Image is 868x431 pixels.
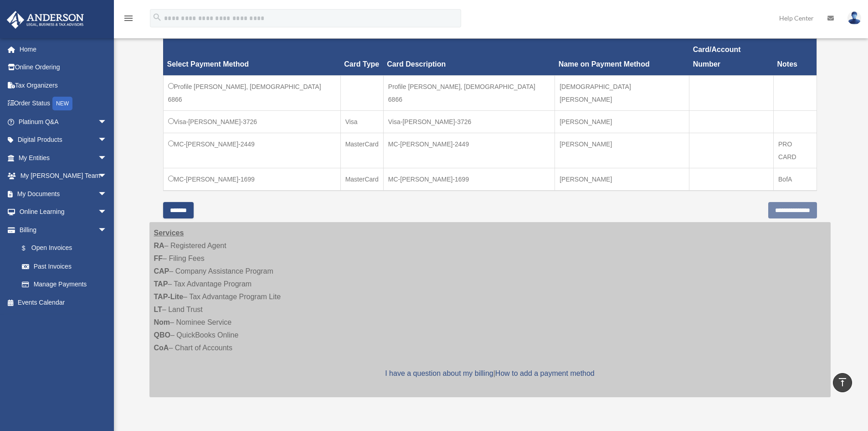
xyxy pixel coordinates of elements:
a: $Open Invoices [13,239,112,258]
a: vertical_align_top [833,373,852,392]
td: MasterCard [340,133,383,168]
a: How to add a payment method [495,369,595,377]
strong: CAP [154,267,169,275]
span: arrow_drop_down [98,185,116,203]
div: NEW [52,97,72,110]
a: menu [123,16,134,24]
a: My Entitiesarrow_drop_down [6,149,121,167]
td: Visa [340,111,383,133]
a: I have a question about my billing [385,369,493,377]
a: Platinum Q&Aarrow_drop_down [6,113,121,131]
strong: CoA [154,344,169,352]
td: MC-[PERSON_NAME]-1699 [163,168,340,191]
td: PRO CARD [774,133,817,168]
td: [PERSON_NAME] [555,168,689,191]
td: Profile [PERSON_NAME], [DEMOGRAPHIC_DATA] 6866 [383,76,555,111]
strong: QBO [154,331,170,339]
td: MC-[PERSON_NAME]-2449 [163,133,340,168]
td: Visa-[PERSON_NAME]-3726 [383,111,555,133]
td: Profile [PERSON_NAME], [DEMOGRAPHIC_DATA] 6866 [163,76,340,111]
td: [PERSON_NAME] [555,133,689,168]
td: [DEMOGRAPHIC_DATA] [PERSON_NAME] [555,76,689,111]
strong: LT [154,306,162,313]
span: arrow_drop_down [98,203,116,222]
i: search [152,12,162,22]
span: $ [27,243,31,254]
strong: Services [154,229,184,237]
strong: TAP [154,280,168,288]
span: arrow_drop_down [98,149,116,167]
a: Past Invoices [13,257,116,275]
span: arrow_drop_down [98,221,116,239]
th: Name on Payment Method [555,39,689,76]
th: Card/Account Number [689,39,774,76]
th: Notes [774,39,817,76]
img: User Pic [847,11,861,25]
strong: FF [154,254,163,262]
a: Online Learningarrow_drop_down [6,203,121,221]
td: MC-[PERSON_NAME]-2449 [383,133,555,168]
span: arrow_drop_down [98,167,116,186]
p: | [154,367,826,380]
a: Order StatusNEW [6,94,121,113]
th: Card Type [340,39,383,76]
a: My Documentsarrow_drop_down [6,185,121,203]
img: Anderson Advisors Platinum Portal [4,11,87,29]
i: vertical_align_top [837,377,848,388]
td: Visa-[PERSON_NAME]-3726 [163,111,340,133]
a: Online Ordering [6,58,121,77]
a: My [PERSON_NAME] Teamarrow_drop_down [6,167,121,185]
strong: Nom [154,318,170,326]
a: Manage Payments [13,275,116,294]
a: Billingarrow_drop_down [6,221,116,239]
strong: TAP-Lite [154,293,184,301]
span: arrow_drop_down [98,131,116,150]
a: Digital Productsarrow_drop_down [6,131,121,149]
td: BofA [774,168,817,191]
th: Select Payment Method [163,39,340,76]
th: Card Description [383,39,555,76]
span: arrow_drop_down [98,113,116,131]
a: Tax Organizers [6,76,121,94]
td: MasterCard [340,168,383,191]
td: [PERSON_NAME] [555,111,689,133]
div: – Registered Agent – Filing Fees – Company Assistance Program – Tax Advantage Program – Tax Advan... [149,222,831,397]
strong: RA [154,242,164,249]
td: MC-[PERSON_NAME]-1699 [383,168,555,191]
i: menu [123,13,134,24]
a: Home [6,40,121,58]
a: Events Calendar [6,293,121,312]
